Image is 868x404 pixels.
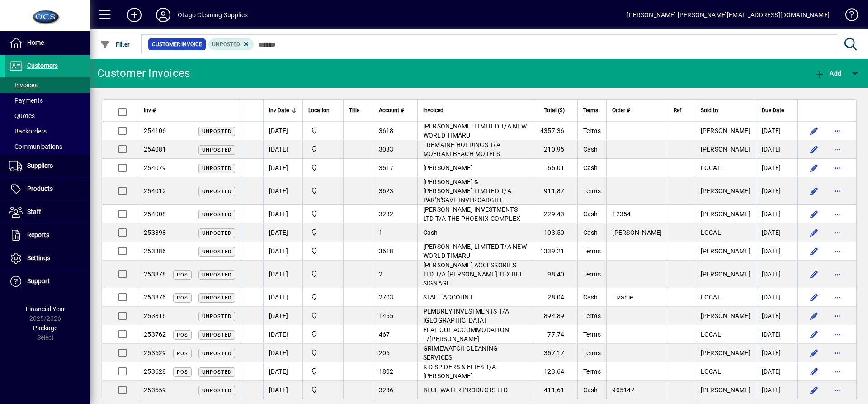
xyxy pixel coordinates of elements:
td: 103.50 [533,223,577,242]
span: POS [177,351,188,356]
span: Unposted [212,41,240,48]
span: Products [27,185,53,192]
span: Unposted [202,230,231,236]
span: TREMAINE HOLDINGS T/A MOERAKI BEACH MOTELS [423,141,500,157]
span: POS [177,369,188,375]
span: 1455 [379,312,394,319]
span: 253816 [144,312,166,319]
button: More options [830,207,845,221]
span: 253876 [144,294,166,301]
div: Title [349,105,368,115]
button: Edit [807,327,821,342]
span: Unposted [202,128,231,134]
span: Terms [583,105,598,115]
span: STAFF ACCOUNT [423,294,473,301]
span: Unposted [202,166,231,171]
span: [PERSON_NAME] [423,164,473,171]
span: Customer Invoice [152,40,202,49]
td: [DATE] [756,288,797,307]
span: Cash [583,210,598,218]
span: [PERSON_NAME] ACCESSORIES LTD T/A [PERSON_NAME] TEXTILE SIGNAGE [423,261,524,287]
td: 123.64 [533,362,577,381]
td: [DATE] [263,242,302,261]
a: Communications [5,139,90,154]
button: Edit [807,364,821,379]
button: More options [830,142,845,157]
button: More options [830,346,845,360]
span: LOCAL [701,229,721,236]
span: POS [177,272,188,278]
button: More options [830,161,845,175]
button: Edit [807,309,821,323]
span: 254008 [144,210,166,218]
span: Terms [583,312,601,319]
span: Payments [9,97,43,104]
td: 77.74 [533,325,577,344]
td: [DATE] [263,140,302,159]
div: Inv Date [269,105,297,115]
span: Unposted [202,147,231,153]
button: More options [830,225,845,240]
button: More options [830,309,845,323]
td: [DATE] [756,344,797,362]
div: Otago Cleaning Supplies [178,8,248,22]
span: Settings [27,254,50,261]
td: [DATE] [263,381,302,399]
button: More options [830,383,845,397]
span: [PERSON_NAME] [701,127,750,134]
span: 12354 [612,210,631,218]
td: [DATE] [263,307,302,325]
button: Edit [807,383,821,397]
span: [PERSON_NAME] [701,247,750,255]
span: Unposted [202,369,231,375]
span: Unposted [202,314,231,319]
td: [DATE] [756,381,797,399]
div: Inv # [144,105,235,115]
span: POS [177,295,188,301]
span: 254081 [144,146,166,153]
span: 3232 [379,210,394,218]
td: [DATE] [756,177,797,205]
button: Edit [807,225,821,240]
td: 4357.36 [533,122,577,140]
span: Head Office [308,366,338,376]
td: [DATE] [756,122,797,140]
span: 253629 [144,349,166,356]
a: Suppliers [5,155,90,177]
a: Products [5,178,90,200]
a: Support [5,270,90,293]
span: Cash [583,386,598,394]
span: Due Date [762,105,784,115]
span: Head Office [308,163,338,173]
td: [DATE] [263,344,302,362]
a: Settings [5,247,90,270]
td: 210.95 [533,140,577,159]
span: Home [27,39,44,46]
a: Invoices [5,77,90,93]
span: 253628 [144,368,166,375]
span: Head Office [308,311,338,321]
span: Unposted [202,295,231,301]
button: Filter [98,36,132,52]
button: Edit [807,267,821,281]
button: More options [830,267,845,281]
span: Reports [27,231,49,238]
span: Suppliers [27,162,53,169]
span: Head Office [308,228,338,238]
span: 206 [379,349,390,356]
span: [PERSON_NAME] [701,312,750,319]
span: Head Office [308,209,338,219]
span: 905142 [612,386,635,394]
span: Total ($) [544,105,565,115]
button: Edit [807,142,821,157]
span: 253898 [144,229,166,236]
span: [PERSON_NAME] & [PERSON_NAME] LIMITED T/A PAK'N'SAVE INVERCARGILL [423,178,511,204]
span: Head Office [308,144,338,154]
span: Account # [379,105,404,115]
div: Ref [674,105,689,115]
td: [DATE] [263,205,302,223]
span: 253878 [144,271,166,278]
span: K D SPIDERS & FLIES T/A [PERSON_NAME] [423,363,496,380]
td: 98.40 [533,261,577,288]
span: Communications [9,143,62,150]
